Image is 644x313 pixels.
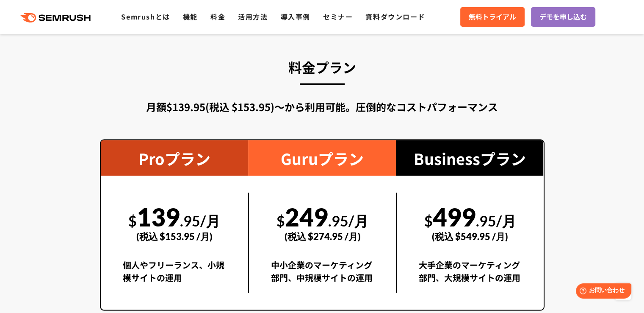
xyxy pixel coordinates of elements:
a: 機能 [183,11,198,22]
div: 中小企業のマーケティング部門、中規模サイトの運用 [271,258,374,293]
a: 料金 [210,11,225,22]
div: (税込 $153.95 /月) [123,221,227,251]
a: デモを申し込む [531,7,595,27]
a: Semrushとは [121,11,170,22]
div: (税込 $274.95 /月) [271,221,374,251]
a: セミナー [323,11,353,22]
div: 個人やフリーランス、小規模サイトの運用 [123,258,227,293]
span: $ [276,212,285,229]
div: Guruプラン [248,140,396,176]
span: .95/月 [476,212,516,229]
a: 無料トライアル [460,7,525,27]
div: (税込 $549.95 /月) [419,221,522,251]
h3: 料金プラン [100,56,544,78]
a: 活用方法 [238,11,268,22]
span: デモを申し込む [539,11,587,22]
div: Businessプラン [396,140,544,176]
a: 導入事例 [281,11,310,22]
div: 139 [123,193,227,251]
span: .95/月 [180,212,220,229]
span: $ [424,212,433,229]
div: 249 [271,193,374,251]
span: 無料トライアル [469,11,516,22]
span: .95/月 [328,212,368,229]
div: 499 [419,193,522,251]
iframe: Help widget launcher [569,280,635,304]
div: Proプラン [101,140,249,176]
div: 大手企業のマーケティング部門、大規模サイトの運用 [419,258,522,293]
span: $ [128,212,137,229]
a: 資料ダウンロード [365,11,425,22]
div: 月額$139.95(税込 $153.95)〜から利用可能。圧倒的なコストパフォーマンス [100,99,544,115]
